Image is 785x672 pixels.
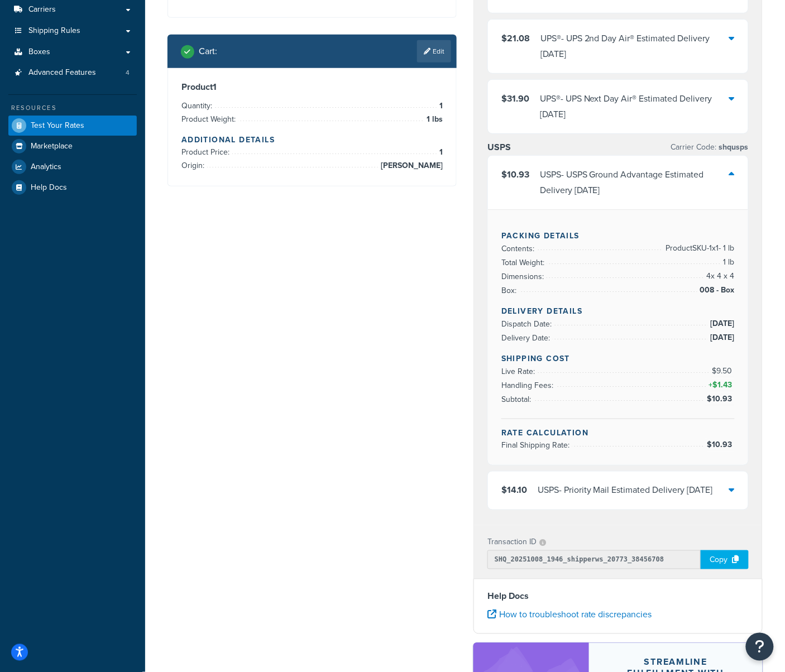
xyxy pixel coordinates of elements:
span: Test Your Rates [31,121,84,131]
span: [DATE] [708,331,735,344]
span: Shipping Rules [28,26,80,36]
a: Shipping Rules [8,21,137,41]
span: [PERSON_NAME] [378,159,443,172]
span: $31.90 [501,92,529,105]
span: 1 [437,146,443,159]
span: $21.08 [501,32,530,45]
div: Copy [701,550,749,569]
h4: Packing Details [501,230,735,242]
a: Analytics [8,157,137,177]
span: + [706,378,735,392]
span: shqusps [717,141,749,153]
span: Subtotal: [501,393,534,405]
span: $14.10 [501,484,527,497]
span: 1 lb [721,256,735,269]
a: Marketplace [8,136,137,156]
span: Product Price: [181,146,232,158]
a: Boxes [8,42,137,63]
span: $10.93 [707,393,735,405]
span: Contents: [501,243,537,255]
h4: Rate Calculation [501,427,735,439]
div: USPS - Priority Mail Estimated Delivery [DATE] [538,483,713,498]
span: 008 - Box [697,284,735,297]
span: 4 x 4 x 4 [704,270,735,283]
a: Help Docs [8,177,137,198]
span: $10.93 [707,439,735,451]
span: Dispatch Date: [501,318,554,330]
span: Handling Fees: [501,380,556,391]
span: $10.93 [501,168,529,181]
span: Quantity: [181,100,215,112]
h4: Additional Details [181,134,443,146]
span: Analytics [31,162,61,172]
span: Help Docs [31,183,67,193]
span: Product SKU-1 x 1 - 1 lb [663,242,735,255]
h2: Cart : [199,46,217,56]
span: Total Weight: [501,257,547,268]
h4: Shipping Cost [501,353,735,364]
div: Resources [8,103,137,113]
span: Dimensions: [501,271,547,282]
h3: Product 1 [181,81,443,93]
a: Edit [417,40,451,63]
span: Product Weight: [181,113,238,125]
span: Advanced Features [28,68,96,78]
span: Carriers [28,5,56,15]
h3: USPS [487,142,511,153]
span: $1.43 [712,379,735,391]
span: [DATE] [708,317,735,330]
h4: Help Docs [487,590,749,603]
span: 4 [126,68,130,78]
span: Boxes [28,47,50,57]
a: How to troubleshoot rate discrepancies [487,608,652,621]
div: USPS - USPS Ground Advantage Estimated Delivery [DATE] [540,167,729,198]
li: Advanced Features [8,63,137,83]
a: Advanced Features4 [8,63,137,83]
a: Test Your Rates [8,116,137,136]
span: 1 lbs [424,113,443,126]
span: $9.50 [712,365,735,377]
span: Box: [501,285,519,296]
p: Transaction ID [487,535,537,550]
h4: Delivery Details [501,305,735,317]
button: Open Resource Center [746,633,774,661]
p: Carrier Code: [671,140,749,155]
span: 1 [437,99,443,113]
span: Marketplace [31,142,73,151]
span: Live Rate: [501,366,538,377]
span: Delivery Date: [501,332,553,344]
span: Final Shipping Rate: [501,440,572,452]
div: UPS® - UPS 2nd Day Air® Estimated Delivery [DATE] [540,31,729,62]
span: Origin: [181,160,207,171]
div: UPS® - UPS Next Day Air® Estimated Delivery [DATE] [540,91,729,122]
